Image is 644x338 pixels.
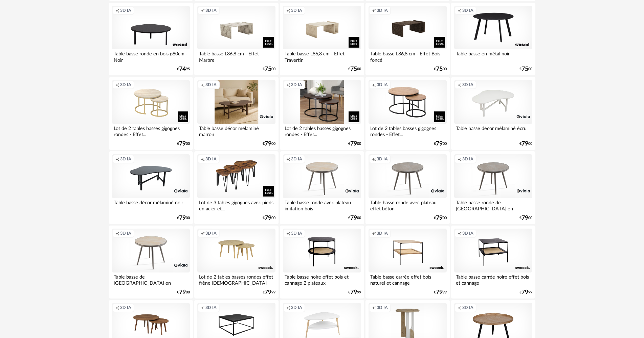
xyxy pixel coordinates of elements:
[348,67,361,72] div: € 00
[434,67,447,72] div: € 00
[179,67,186,72] span: 74
[369,272,446,286] div: Table basse carrée effet bois naturel et cannage
[194,226,278,298] a: Creation icon 3D IA Lot de 2 tables basses rondes effet frêne [DEMOGRAPHIC_DATA] €7999
[377,156,388,162] span: 3D IA
[451,77,535,150] a: Creation icon 3D IA Table basse décor mélaminé écru €7900
[177,290,190,295] div: € 00
[462,8,473,13] span: 3D IA
[365,3,449,76] a: Creation icon 3D IA Table basse L86,8 cm - Effet Bois foncé €7500
[280,226,364,298] a: Creation icon 3D IA Table basse noire effet bois et cannage 2 plateaux €7999
[519,290,532,295] div: € 99
[120,82,131,87] span: 3D IA
[201,82,205,87] span: Creation icon
[112,124,190,137] div: Lot de 2 tables basses gigognes rondes - Effet...
[365,151,449,224] a: Creation icon 3D IA Table basse ronde avec plateau effet béton €7900
[286,8,290,13] span: Creation icon
[280,151,364,224] a: Creation icon 3D IA Table basse ronde avec plateau imitation bois €7900
[369,198,446,212] div: Table basse ronde avec plateau effet béton
[201,156,205,162] span: Creation icon
[283,198,361,212] div: Table basse ronde avec plateau imitation bois
[458,305,462,310] span: Creation icon
[348,216,361,220] div: € 00
[521,141,528,146] span: 79
[436,216,443,220] span: 79
[369,124,446,137] div: Lot de 2 tables basses gigognes rondes - Effet...
[177,67,190,72] div: € 95
[201,231,205,236] span: Creation icon
[458,8,462,13] span: Creation icon
[115,231,119,236] span: Creation icon
[372,82,376,87] span: Creation icon
[519,67,532,72] div: € 00
[112,272,190,286] div: Table basse de [GEOGRAPHIC_DATA] en céramique
[265,141,271,146] span: 79
[205,156,217,162] span: 3D IA
[179,290,186,295] span: 79
[350,290,357,295] span: 79
[109,226,193,298] a: Creation icon 3D IA Table basse de [GEOGRAPHIC_DATA] en céramique €7900
[454,124,532,137] div: Table basse décor mélaminé écru
[521,290,528,295] span: 79
[265,216,271,220] span: 79
[436,290,443,295] span: 79
[263,67,275,72] div: € 00
[458,156,462,162] span: Creation icon
[112,198,190,212] div: Table basse décor mélaminé noir
[451,3,535,76] a: Creation icon 3D IA Table basse en métal noir €7500
[205,231,217,236] span: 3D IA
[365,77,449,150] a: Creation icon 3D IA Lot de 2 tables basses gigognes rondes - Effet... €7900
[350,141,357,146] span: 79
[519,216,532,220] div: € 00
[179,216,186,220] span: 79
[205,305,217,310] span: 3D IA
[120,8,131,13] span: 3D IA
[109,151,193,224] a: Creation icon 3D IA Table basse décor mélaminé noir €7900
[377,305,388,310] span: 3D IA
[519,141,532,146] div: € 00
[115,8,119,13] span: Creation icon
[112,49,190,63] div: Table basse ronde en bois ø80cm - Noir
[458,231,462,236] span: Creation icon
[350,67,357,72] span: 75
[436,141,443,146] span: 79
[286,156,290,162] span: Creation icon
[201,8,205,13] span: Creation icon
[201,305,205,310] span: Creation icon
[280,3,364,76] a: Creation icon 3D IA Table basse L86,8 cm - Effet Travertin €7500
[365,226,449,298] a: Creation icon 3D IA Table basse carrée effet bois naturel et cannage €7999
[205,82,217,87] span: 3D IA
[348,290,361,295] div: € 99
[197,124,275,137] div: Table basse décor mélaminé marron
[109,3,193,76] a: Creation icon 3D IA Table basse ronde en bois ø80cm - Noir €7495
[177,141,190,146] div: € 00
[265,290,271,295] span: 79
[265,67,271,72] span: 75
[115,156,119,162] span: Creation icon
[369,49,446,63] div: Table basse L86,8 cm - Effet Bois foncé
[521,67,528,72] span: 75
[436,67,443,72] span: 75
[197,272,275,286] div: Lot de 2 tables basses rondes effet frêne [DEMOGRAPHIC_DATA]
[179,141,186,146] span: 79
[291,82,302,87] span: 3D IA
[120,156,131,162] span: 3D IA
[521,216,528,220] span: 79
[458,82,462,87] span: Creation icon
[197,49,275,63] div: Table basse L86,8 cm - Effet Marbre
[451,226,535,298] a: Creation icon 3D IA Table basse carrée noire effet bois et cannage €7999
[291,231,302,236] span: 3D IA
[177,216,190,220] div: € 00
[350,216,357,220] span: 79
[454,272,532,286] div: Table basse carrée noire effet bois et cannage
[283,124,361,137] div: Lot de 2 tables basses gigognes rondes - Effet...
[291,8,302,13] span: 3D IA
[454,49,532,63] div: Table basse en métal noir
[462,231,473,236] span: 3D IA
[194,151,278,224] a: Creation icon 3D IA Lot de 3 tables gigognes avec pieds en acier et... €7900
[283,49,361,63] div: Table basse L86,8 cm - Effet Travertin
[286,82,290,87] span: Creation icon
[372,8,376,13] span: Creation icon
[263,141,275,146] div: € 00
[462,82,473,87] span: 3D IA
[377,8,388,13] span: 3D IA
